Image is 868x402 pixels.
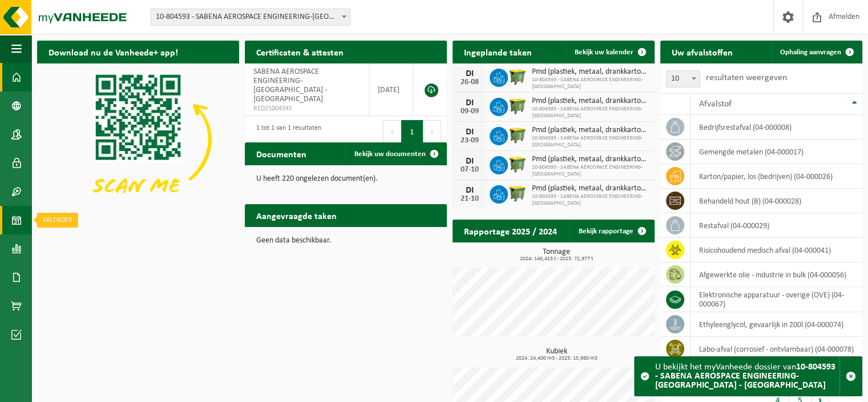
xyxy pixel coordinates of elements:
div: DI [458,69,481,78]
span: 10-804593 - SABENA AEROSPACE ENGINEERING-[GEOGRAPHIC_DATA] [532,164,649,178]
td: restafval (04-000029) [691,213,862,238]
span: 10-804593 - SABENA AEROSPACE ENGINEERING-CHARLEROI - GOSSELIES [151,9,350,26]
td: [DATE] [369,63,413,116]
span: 2024: 24,400 m3 - 2025: 15,980 m3 [458,356,655,361]
span: 2024: 146,415 t - 2025: 72,977 t [458,256,655,262]
div: 23-09 [458,137,481,145]
h2: Ingeplande taken [453,41,543,63]
td: labo-afval (corrosief - ontvlambaar) (04-000078) [691,337,862,361]
button: Previous [383,120,401,143]
div: DI [458,157,481,166]
td: bedrijfsrestafval (04-000008) [691,115,862,140]
div: 09-09 [458,108,481,116]
td: elektronische apparatuur - overige (OVE) (04-000067) [691,287,862,312]
h2: Aangevraagde taken [245,204,348,226]
td: risicohoudend medisch afval (04-000041) [691,238,862,262]
img: Download de VHEPlus App [37,63,239,216]
div: 1 tot 1 van 1 resultaten [251,119,321,144]
td: afgewerkte olie - industrie in bulk (04-000056) [691,262,862,287]
a: Bekijk rapportage [570,220,653,242]
strong: 10-804593 - SABENA AEROSPACE ENGINEERING-[GEOGRAPHIC_DATA] - [GEOGRAPHIC_DATA] [655,363,835,390]
span: 10-804593 - SABENA AEROSPACE ENGINEERING-[GEOGRAPHIC_DATA] [532,106,649,120]
td: karton/papier, los (bedrijven) (04-000026) [691,164,862,189]
a: Bekijk uw kalender [566,41,653,63]
span: Afvalstof [699,99,732,109]
span: Ophaling aanvragen [780,49,841,56]
td: ethyleenglycol, gevaarlijk in 200l (04-000074) [691,312,862,337]
span: Bekijk uw kalender [575,49,633,56]
div: DI [458,186,481,195]
h3: Tonnage [458,248,655,262]
div: 07-10 [458,166,481,174]
h2: Documenten [245,142,318,165]
h2: Uw afvalstoffen [660,41,744,63]
span: SABENA AEROSPACE ENGINEERING-[GEOGRAPHIC_DATA] - [GEOGRAPHIC_DATA] [253,67,327,104]
span: 10-804593 - SABENA AEROSPACE ENGINEERING-CHARLEROI - GOSSELIES [151,9,350,25]
label: resultaten weergeven [706,73,787,82]
span: Pmd (plastiek, metaal, drankkartons) (bedrijven) [532,126,649,135]
h3: Kubiek [458,348,655,361]
h2: Download nu de Vanheede+ app! [37,41,189,63]
div: U bekijkt het myVanheede dossier van [655,357,839,396]
span: 10 [667,71,700,87]
td: gemengde metalen (04-000017) [691,140,862,164]
span: 10 [666,70,700,87]
img: WB-1100-HPE-GN-50 [508,96,527,116]
span: RED25004345 [253,104,360,113]
h2: Certificaten & attesten [245,41,355,63]
span: 10-804593 - SABENA AEROSPACE ENGINEERING-[GEOGRAPHIC_DATA] [532,77,649,90]
span: 10-804593 - SABENA AEROSPACE ENGINEERING-[GEOGRAPHIC_DATA] [532,135,649,149]
img: WB-1100-HPE-GN-50 [508,67,527,86]
a: Bekijk uw documenten [345,142,446,165]
div: 26-08 [458,78,481,86]
span: 10-804593 - SABENA AEROSPACE ENGINEERING-[GEOGRAPHIC_DATA] [532,193,649,207]
p: U heeft 220 ongelezen document(en). [256,175,435,183]
img: WB-1100-HPE-GN-50 [508,184,527,203]
img: WB-1100-HPE-GN-50 [508,154,527,174]
a: Ophaling aanvragen [771,41,861,63]
h2: Rapportage 2025 / 2024 [453,220,568,242]
span: Pmd (plastiek, metaal, drankkartons) (bedrijven) [532,184,649,193]
span: Bekijk uw documenten [354,150,426,158]
div: 21-10 [458,195,481,203]
div: DI [458,128,481,137]
span: Pmd (plastiek, metaal, drankkartons) (bedrijven) [532,155,649,164]
button: Next [423,120,441,143]
div: DI [458,98,481,108]
span: Pmd (plastiek, metaal, drankkartons) (bedrijven) [532,97,649,106]
p: Geen data beschikbaar. [256,237,435,245]
button: 1 [401,120,423,143]
span: Pmd (plastiek, metaal, drankkartons) (bedrijven) [532,67,649,77]
td: behandeld hout (B) (04-000028) [691,189,862,213]
img: WB-1100-HPE-GN-50 [508,125,527,145]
